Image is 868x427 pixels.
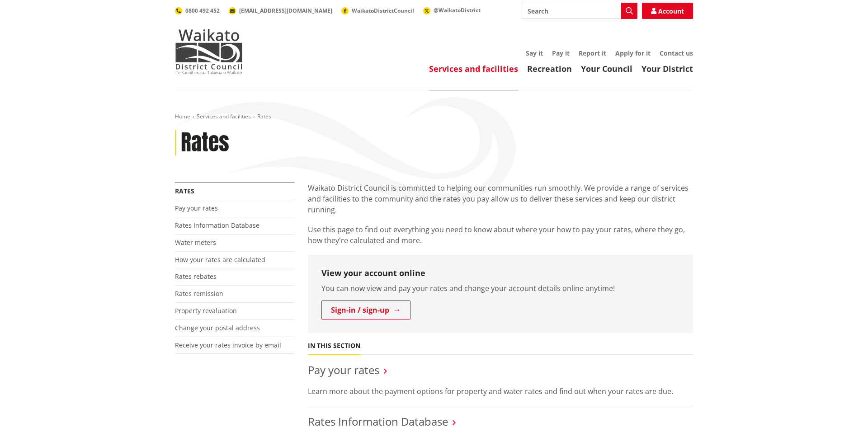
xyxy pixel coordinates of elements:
a: How your rates are calculated [175,255,265,264]
p: Waikato District Council is committed to helping our communities run smoothly. We provide a range... [308,183,693,215]
a: Pay your rates [175,204,218,212]
a: Apply for it [615,49,651,57]
span: [EMAIL_ADDRESS][DOMAIN_NAME] [239,7,332,14]
a: WaikatoDistrictCouncil [341,7,414,14]
span: WaikatoDistrictCouncil [352,7,414,14]
p: Use this page to find out everything you need to know about where your how to pay your rates, whe... [308,224,693,246]
span: @WaikatoDistrict [434,6,481,14]
a: Receive your rates invoice by email [175,341,281,349]
a: Rates [175,187,194,195]
span: 0800 492 452 [185,7,220,14]
a: Sign-in / sign-up [321,300,410,319]
a: @WaikatoDistrict [423,6,481,14]
nav: breadcrumb [175,113,693,121]
a: Rates rebates [175,272,217,281]
a: Say it [526,49,543,57]
a: Recreation [527,63,572,74]
a: 0800 492 452 [175,7,220,14]
a: [EMAIL_ADDRESS][DOMAIN_NAME] [229,7,332,14]
a: Services and facilities [197,113,251,120]
p: You can now view and pay your rates and change your account details online anytime! [321,283,679,294]
input: Search input [522,3,637,19]
a: Rates remission [175,289,223,298]
a: Water meters [175,238,216,247]
a: Contact us [660,49,693,57]
a: Rates Information Database [175,221,259,230]
img: Waikato District Council - Te Kaunihera aa Takiwaa o Waikato [175,29,243,74]
a: Report it [579,49,606,57]
a: Services and facilities [429,63,518,74]
a: Account [642,3,693,19]
p: Learn more about the payment options for property and water rates and find out when your rates ar... [308,386,693,397]
h1: Rates [181,130,229,156]
a: Home [175,113,190,120]
a: Your District [642,63,693,74]
span: Rates [257,113,271,120]
a: Property revaluation [175,306,237,315]
a: Pay it [552,49,570,57]
a: Change your postal address [175,324,260,332]
a: Your Council [581,63,632,74]
h3: View your account online [321,268,679,278]
a: Pay your rates [308,362,379,377]
h5: In this section [308,342,360,350]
